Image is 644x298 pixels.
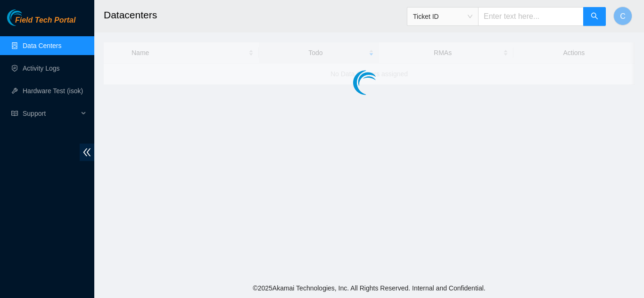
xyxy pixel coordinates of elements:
[613,7,632,25] button: C
[80,144,94,161] span: double-left
[11,110,18,117] span: read
[23,42,61,49] a: Data Centers
[620,10,626,22] span: C
[23,104,78,123] span: Support
[23,87,83,95] a: Hardware Test (isok)
[591,12,598,21] span: search
[7,17,75,29] a: Akamai TechnologiesField Tech Portal
[15,16,75,25] span: Field Tech Portal
[478,7,584,26] input: Enter text here...
[583,7,606,26] button: search
[94,278,644,298] footer: © 2025 Akamai Technologies, Inc. All Rights Reserved. Internal and Confidential.
[7,9,48,26] img: Akamai Technologies
[23,64,60,72] a: Activity Logs
[413,9,472,24] span: Ticket ID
